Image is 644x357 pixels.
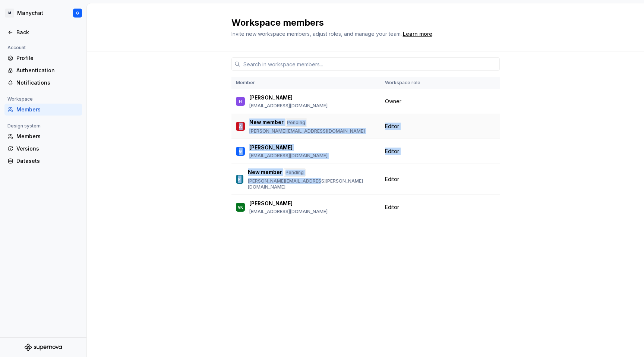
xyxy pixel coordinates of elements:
div: G [239,148,242,155]
p: [PERSON_NAME] [249,144,293,151]
a: Members [4,130,82,142]
p: [PERSON_NAME] [249,200,293,207]
p: New member [249,119,284,127]
p: [EMAIL_ADDRESS][DOMAIN_NAME] [249,209,328,215]
div: M [5,9,14,18]
div: Back [16,29,79,36]
p: [EMAIL_ADDRESS][DOMAIN_NAME] [249,103,328,109]
span: Editor [385,203,399,211]
p: [PERSON_NAME] [249,94,293,101]
a: Notifications [4,77,82,89]
a: Versions [4,143,82,155]
div: G [76,10,79,16]
div: Notifications [16,79,79,86]
span: Editor [385,123,399,130]
p: [PERSON_NAME][EMAIL_ADDRESS][DOMAIN_NAME] [249,128,365,134]
div: Versions [16,145,79,152]
div: Authentication [16,67,79,74]
div: Account [4,43,29,52]
input: Search in workspace members... [240,57,500,71]
div: Workspace [4,95,36,104]
div: Profile [16,54,79,62]
div: VK [238,203,243,211]
svg: Supernova Logo [25,344,62,351]
div: Manychat [17,9,43,17]
a: Members [4,104,82,116]
span: Editor [385,148,399,155]
th: Workspace role [381,77,480,89]
a: Learn more [403,30,432,38]
span: . [402,31,433,37]
div: Pending [284,168,306,177]
a: Back [4,26,82,38]
button: MManychatG [1,5,85,21]
div: Members [16,133,79,140]
div: Datasets [16,157,79,165]
div: Design system [4,121,44,130]
a: Authentication [4,64,82,76]
p: [EMAIL_ADDRESS][DOMAIN_NAME] [249,153,328,159]
span: Owner [385,98,401,105]
div: A [239,123,242,130]
a: Datasets [4,155,82,167]
span: Editor [385,176,399,183]
th: Member [231,77,381,89]
p: New member [248,168,282,177]
p: [PERSON_NAME][EMAIL_ADDRESS][PERSON_NAME][DOMAIN_NAME] [248,178,376,190]
div: P [238,176,241,183]
div: Members [16,106,79,113]
h2: Workspace members [231,17,491,29]
div: H [239,98,242,105]
a: Profile [4,52,82,64]
span: Invite new workspace members, adjust roles, and manage your team. [231,31,402,37]
div: Pending [285,119,307,127]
